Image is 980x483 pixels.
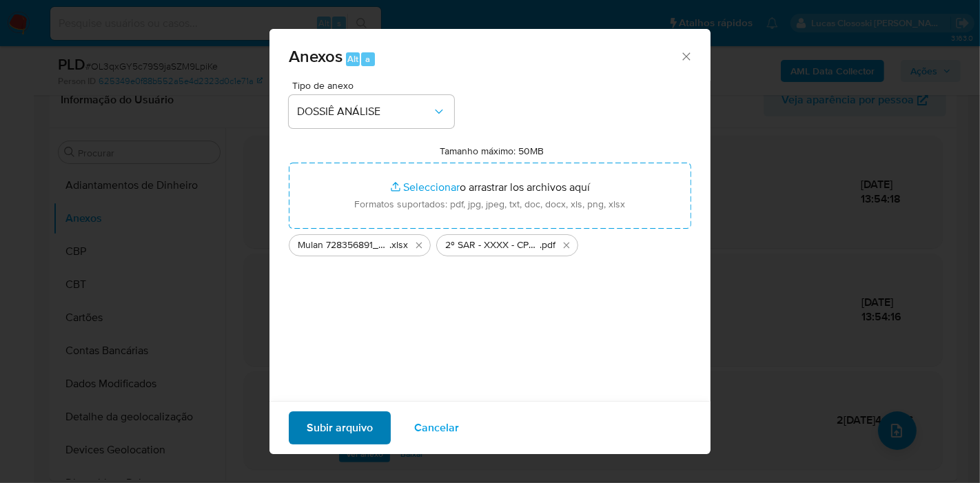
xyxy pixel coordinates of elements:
span: DOSSIÊ ANÁLISE [297,105,432,119]
span: Alt [347,52,358,65]
span: Cancelar [414,413,459,443]
span: .pdf [540,238,555,252]
button: Cerrar [680,50,692,62]
span: Mulan 728356891_2025_10_10_10_46_57 [298,238,389,252]
ul: Archivos seleccionados [289,229,691,256]
span: a [365,52,370,65]
button: Subir arquivo [289,411,391,444]
span: Subir arquivo [307,413,373,443]
span: .xlsx [389,238,408,252]
button: Cancelar [396,411,477,444]
button: Eliminar Mulan 728356891_2025_10_10_10_46_57.xlsx [411,237,427,254]
span: Tipo de anexo [292,81,458,90]
span: 2º SAR - XXXX - CPF 05031933801 - [PERSON_NAME] [445,238,540,252]
button: Eliminar 2º SAR - XXXX - CPF 05031933801 - FLAVIO HENRIQUE ANTUNES CRUZ.pdf [558,237,575,254]
button: DOSSIÊ ANÁLISE [289,95,454,128]
span: Anexos [289,44,343,68]
label: Tamanho máximo: 50MB [440,145,544,157]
